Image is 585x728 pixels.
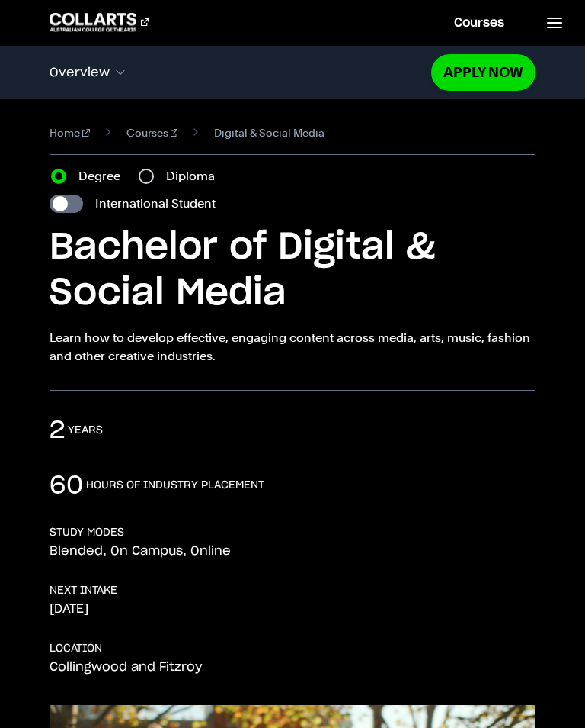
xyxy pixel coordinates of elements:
[50,13,149,31] div: Go to homepage
[50,601,88,617] p: [DATE]
[50,641,102,656] h3: LOCATION
[50,66,110,79] span: Overview
[86,478,264,493] h3: hours of industry placement
[50,329,535,366] p: Learn how to develop effective, engaging content across media, arts, music, fashion and other cre...
[50,525,124,540] h3: STUDY MODES
[50,225,535,317] h1: Bachelor of Digital & Social Media
[50,470,83,501] p: 60
[78,167,129,185] label: Degree
[50,415,65,446] p: 2
[50,659,203,675] p: Collingwood and Fitzroy
[166,167,224,185] label: Diploma
[50,56,430,89] button: Overview
[50,583,117,598] h3: NEXT INTAKE
[68,423,103,438] h3: years
[214,124,324,142] span: Digital & Social Media
[50,124,90,142] a: Home
[431,54,535,90] a: Apply Now
[126,124,178,142] a: Courses
[95,195,216,213] label: International Student
[50,543,231,559] p: Blended, On Campus, Online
